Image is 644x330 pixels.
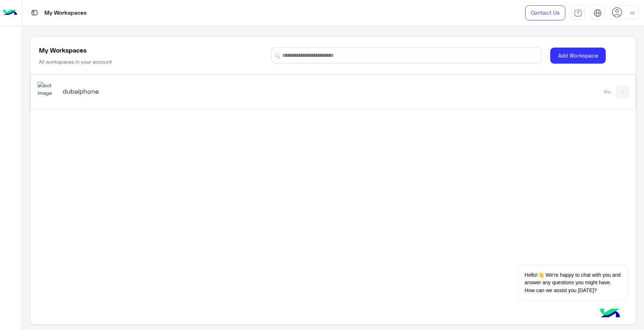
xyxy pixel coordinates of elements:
[594,9,602,17] img: tab
[574,9,582,17] img: tab
[597,301,623,326] img: hulul-logo.png
[628,9,637,18] img: profile
[3,5,17,20] img: Logo
[44,8,87,18] p: My Workspaces
[39,46,87,54] h5: My Workspaces
[525,5,565,20] a: Contact Us
[550,48,606,64] button: Add Workspace
[39,58,112,65] h6: All workspaces in your account
[38,82,57,97] img: 1403182699927242
[604,89,611,95] div: Pro
[519,266,627,300] span: Hello!👋 We're happy to chat with you and answer any questions you might have. How can we assist y...
[63,87,275,95] h5: dubaiphone
[30,8,39,17] img: tab
[571,5,585,20] a: tab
